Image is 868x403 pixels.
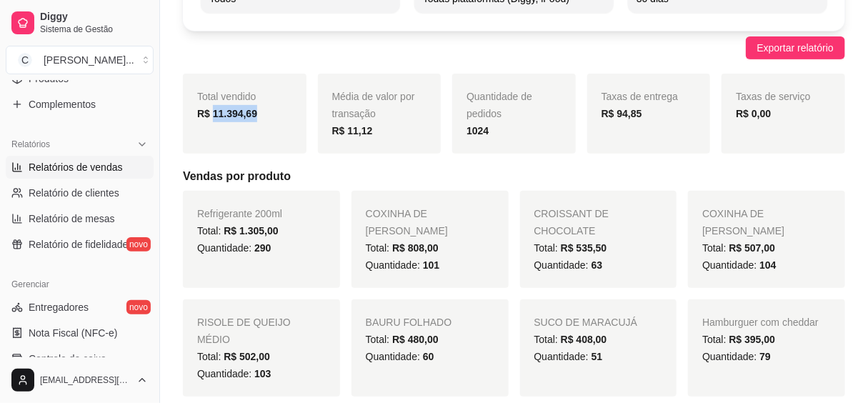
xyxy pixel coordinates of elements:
span: Nota Fiscal (NFC-e) [29,326,117,340]
a: Relatório de mesas [6,207,154,230]
a: Relatórios de vendas [6,156,154,179]
span: Relatório de clientes [29,186,119,200]
span: Quantidade: [534,259,603,271]
a: Relatório de clientes [6,181,154,204]
a: Relatório de fidelidadenovo [6,233,154,256]
span: R$ 480,00 [392,334,439,345]
span: 101 [423,259,439,271]
span: Total: [702,334,775,345]
h5: Vendas por produto [183,168,845,185]
span: Total: [534,334,607,345]
span: Total: [366,242,439,254]
a: DiggySistema de Gestão [6,6,154,40]
span: Relatórios de vendas [29,160,123,174]
span: R$ 535,50 [561,242,607,254]
span: Hamburguer com cheddar [702,317,819,328]
span: R$ 1.305,00 [224,225,278,237]
a: Nota Fiscal (NFC-e) [6,322,154,344]
span: Exportar relatório [757,40,834,56]
span: Complementos [29,97,96,111]
span: Relatórios [11,139,50,150]
span: Taxas de serviço [736,91,810,102]
span: Total: [366,334,439,345]
span: R$ 502,00 [224,351,270,362]
span: COXINHA DE [PERSON_NAME] [366,208,448,237]
strong: R$ 94,85 [602,108,642,119]
span: 290 [254,242,271,254]
span: CROISSANT DE CHOCOLATE [534,208,609,237]
div: [PERSON_NAME] ... [44,53,134,67]
button: [EMAIL_ADDRESS][DOMAIN_NAME] [6,363,154,397]
span: Total: [534,242,607,254]
span: R$ 507,00 [729,242,776,254]
span: Quantidade: [197,242,271,254]
span: 51 [592,351,603,362]
span: R$ 395,00 [729,334,776,345]
span: Taxas de entrega [602,91,678,102]
span: BAURU FOLHADO [366,317,452,328]
span: Relatório de fidelidade [29,237,128,252]
span: Quantidade: [534,351,603,362]
span: 103 [254,368,271,379]
span: [EMAIL_ADDRESS][DOMAIN_NAME] [40,374,131,386]
span: 104 [759,259,776,271]
span: RISOLE DE QUEIJO MÉDIO [197,317,291,345]
span: Média de valor por transação [332,91,415,119]
span: Quantidade: [366,259,440,271]
span: R$ 408,00 [561,334,607,345]
span: Refrigerante 200ml [197,208,282,219]
strong: R$ 0,00 [736,108,771,119]
span: Quantidade: [366,351,434,362]
span: Total vendido [197,91,256,102]
span: Quantidade: [702,351,771,362]
button: Select a team [6,46,154,74]
span: C [18,53,32,67]
strong: R$ 11.394,69 [197,108,257,119]
span: SUCO DE MARACUJÁ [534,317,638,328]
span: Quantidade: [702,259,777,271]
span: 63 [592,259,603,271]
span: Quantidade: [197,368,271,379]
span: Total: [702,242,775,254]
span: COXINHA DE [PERSON_NAME] [702,208,784,237]
span: 79 [759,351,771,362]
span: Total: [197,225,279,237]
a: Entregadoresnovo [6,296,154,319]
span: 60 [423,351,434,362]
span: Sistema de Gestão [40,24,148,35]
strong: 1024 [467,125,489,136]
a: Complementos [6,93,154,116]
span: Controle de caixa [29,352,106,366]
div: Gerenciar [6,273,154,296]
a: Controle de caixa [6,347,154,370]
span: Relatório de mesas [29,212,115,226]
button: Exportar relatório [746,36,845,59]
span: Entregadores [29,300,89,314]
strong: R$ 11,12 [332,125,373,136]
span: Diggy [40,11,148,24]
span: Quantidade de pedidos [467,91,532,119]
span: Total: [197,351,270,362]
span: R$ 808,00 [392,242,439,254]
